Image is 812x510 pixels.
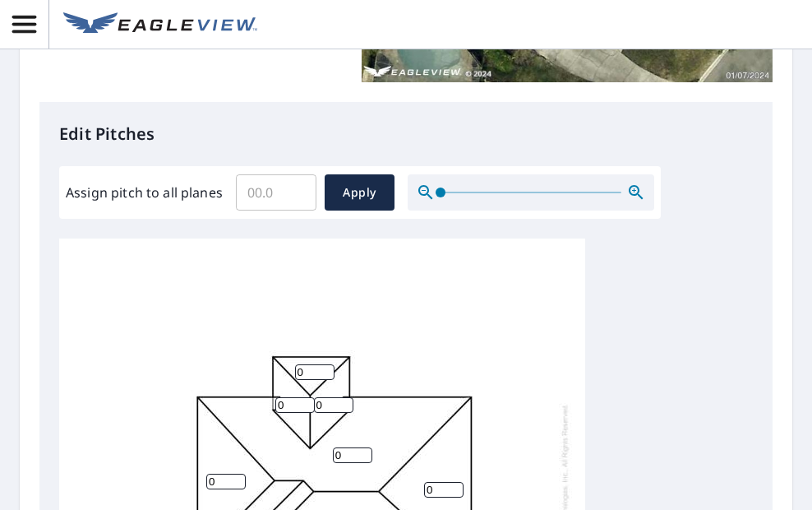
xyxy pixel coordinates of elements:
[59,122,753,146] p: Edit Pitches
[66,183,223,202] label: Assign pitch to all planes
[325,174,394,211] button: Apply
[236,169,316,216] input: 00.0
[338,183,381,203] span: Apply
[63,12,257,37] img: EV Logo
